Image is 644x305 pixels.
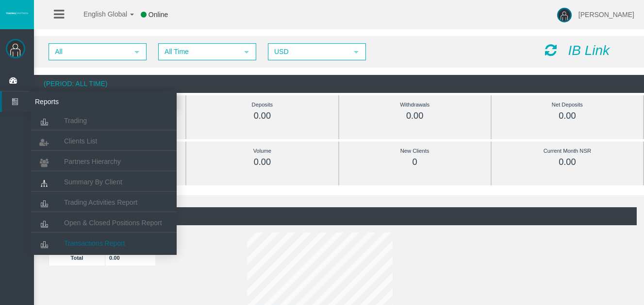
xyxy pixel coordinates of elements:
div: (Period: All Time) [34,75,644,93]
span: select [133,48,141,56]
div: Deposits [208,99,316,110]
span: Summary By Client [64,178,122,186]
div: Current Month NSR [513,145,621,157]
div: 0.00 [513,157,621,168]
div: 0 [361,157,469,168]
div: Volume [208,145,316,157]
span: All Time [159,44,238,59]
span: USD [269,44,347,59]
div: New Clients [361,145,469,157]
td: Total [49,250,105,266]
span: All [50,44,128,59]
div: 0.00 [513,110,621,122]
div: (Period: All Time) [41,207,637,225]
span: Trading [64,117,87,125]
span: select [352,48,360,56]
span: Transactions Report [64,239,125,247]
span: Reports [28,91,123,112]
span: Clients List [64,137,97,145]
span: Online [149,11,168,18]
img: logo.svg [5,11,29,15]
a: Transactions Report [31,234,177,252]
a: Reports [2,91,177,112]
div: Net Deposits [513,99,621,110]
div: 0.00 [208,157,316,168]
span: English Global [71,10,127,18]
span: Partners Hierarchy [64,158,121,165]
a: Open & Closed Positions Report [31,214,177,232]
div: 0.00 [208,110,316,122]
i: IB Link [568,43,610,58]
a: Trading [31,112,177,129]
span: Trading Activities Report [64,198,137,206]
div: Withdrawals [361,99,469,110]
span: [PERSON_NAME] [578,11,634,18]
a: Summary By Client [31,173,177,191]
a: Partners Hierarchy [31,153,177,170]
span: Open & Closed Positions Report [64,219,162,227]
span: select [243,48,250,56]
img: user-image [557,8,572,22]
i: Reload Dashboard [545,43,557,57]
td: 0.00 [105,250,156,266]
a: Clients List [31,132,177,150]
div: 0.00 [361,110,469,122]
a: Trading Activities Report [31,194,177,211]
